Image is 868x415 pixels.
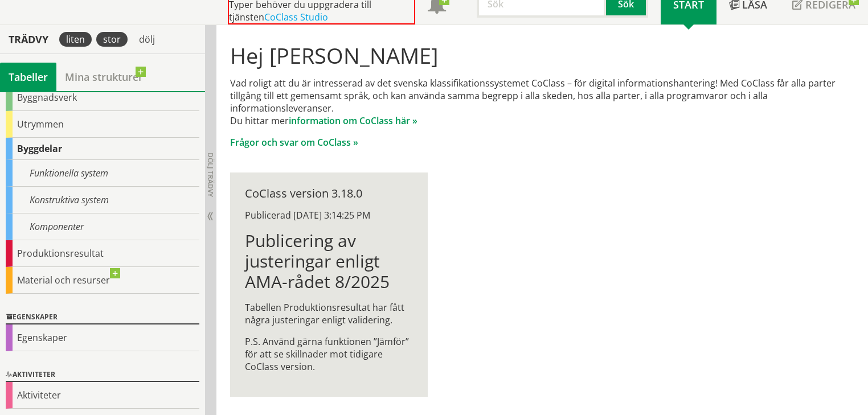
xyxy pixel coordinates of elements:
div: Byggdelar [6,138,199,160]
div: Byggnadsverk [6,84,199,111]
span: Dölj trädvy [206,153,215,197]
div: Konstruktiva system [6,187,199,213]
a: Mina strukturer [56,63,152,91]
div: CoClass version 3.18.0 [245,187,413,200]
a: CoClass Studio [264,11,328,23]
div: Komponenter [6,213,199,240]
div: liten [59,32,92,47]
div: Publicerad [DATE] 3:14:25 PM [245,209,413,221]
a: information om CoClass här » [289,114,417,127]
div: Egenskaper [6,311,199,324]
p: Tabellen Produktionsresultat har fått några justeringar enligt validering. [245,301,413,326]
div: Utrymmen [6,111,199,138]
h1: Hej [PERSON_NAME] [230,43,855,68]
div: Aktiviteter [6,368,199,382]
div: Aktiviteter [6,382,199,409]
div: Funktionella system [6,160,199,187]
p: Vad roligt att du är intresserad av det svenska klassifikationssystemet CoClass – för digital inf... [230,77,855,127]
div: Egenskaper [6,324,199,351]
div: dölj [132,32,162,47]
div: Produktionsresultat [6,240,199,267]
a: Frågor och svar om CoClass » [230,136,358,149]
div: Material och resurser [6,267,199,294]
div: stor [96,32,128,47]
p: P.S. Använd gärna funktionen ”Jämför” för att se skillnader mot tidigare CoClass version. [245,335,413,373]
div: Trädvy [2,33,55,46]
h1: Publicering av justeringar enligt AMA-rådet 8/2025 [245,231,413,292]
